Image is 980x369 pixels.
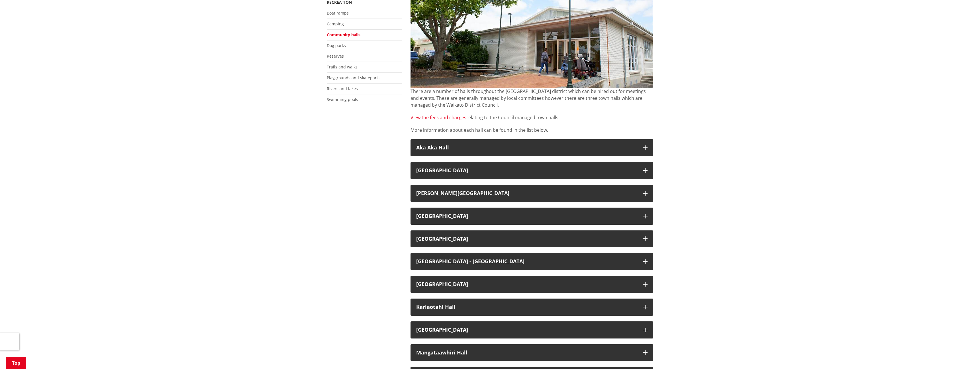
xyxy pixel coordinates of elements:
[327,86,358,91] a: Rivers and lakes
[411,127,653,133] p: More information about each hall can be found in the list below.
[416,304,637,310] h3: Kariaotahi Hall
[327,10,349,16] a: Boat ramps
[411,185,653,202] button: [PERSON_NAME][GEOGRAPHIC_DATA]
[416,213,637,219] h3: [GEOGRAPHIC_DATA]
[6,357,26,369] a: Top
[411,253,653,270] button: [GEOGRAPHIC_DATA] - [GEOGRAPHIC_DATA]
[416,259,637,264] h3: [GEOGRAPHIC_DATA] - [GEOGRAPHIC_DATA]
[416,236,637,242] h3: [GEOGRAPHIC_DATA]
[327,43,346,48] a: Dog parks
[411,299,653,316] button: Kariaotahi Hall
[416,327,637,333] h3: [GEOGRAPHIC_DATA]
[411,344,653,361] button: Mangataawhiri Hall
[327,32,360,37] a: Community halls
[411,276,653,293] button: [GEOGRAPHIC_DATA]
[411,162,653,179] button: [GEOGRAPHIC_DATA]
[416,145,637,151] h3: Aka Aka Hall
[416,350,637,356] h3: Mangataawhiri Hall
[411,114,466,121] a: View the fees and charges
[416,281,637,287] h3: [GEOGRAPHIC_DATA]
[411,321,653,338] button: [GEOGRAPHIC_DATA]
[327,64,358,70] a: Trails and walks
[327,53,344,59] a: Reserves
[411,139,653,156] button: Aka Aka Hall
[416,168,637,173] h3: [GEOGRAPHIC_DATA]
[327,97,358,102] a: Swimming pools
[327,21,344,27] a: Camping
[411,114,653,121] p: relating to the Council managed town halls.
[411,230,653,248] button: [GEOGRAPHIC_DATA]
[416,190,637,196] div: [PERSON_NAME][GEOGRAPHIC_DATA]
[411,208,653,225] button: [GEOGRAPHIC_DATA]
[411,88,653,108] p: There are a number of halls throughout the [GEOGRAPHIC_DATA] district which can be hired out for ...
[954,345,974,366] iframe: Messenger Launcher
[327,75,381,80] a: Playgrounds and skateparks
